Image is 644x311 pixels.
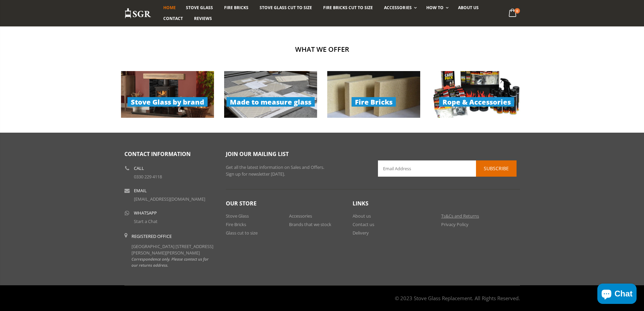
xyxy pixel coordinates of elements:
a: About us [353,213,371,219]
a: Home [158,2,181,13]
a: Contact us [353,221,374,227]
a: Accessories [379,2,420,13]
a: Delivery [353,230,369,236]
a: [EMAIL_ADDRESS][DOMAIN_NAME] [134,196,205,202]
a: About us [453,2,484,13]
span: 0 [515,8,520,14]
img: stove-glass-products_279x140.jpg [121,71,214,118]
a: Ts&Cs and Returns [441,213,479,219]
span: Rope & Accessories [439,97,514,107]
a: Fire Bricks [226,221,246,227]
a: Stove Glass [226,213,249,219]
b: Call [134,166,144,171]
span: Fire Bricks Cut To Size [323,5,373,10]
address: © 2023 Stove Glass Replacement. All Rights Reserved. [395,291,520,305]
a: Made to measure glass [224,71,317,118]
span: Made to measure glass [226,97,315,107]
span: Contact Information [124,150,191,158]
a: Stove Glass by brand [121,71,214,118]
em: Correspondence only. Please contact us for our returns address. [132,256,209,268]
span: Fire Bricks [224,5,248,10]
span: Stove Glass [186,5,213,10]
a: Fire Bricks [327,71,420,118]
span: Reviews [194,16,212,21]
a: 0330 229 4118 [134,174,162,180]
div: [GEOGRAPHIC_DATA] [STREET_ADDRESS][PERSON_NAME][PERSON_NAME] [132,233,216,268]
a: Accessories [289,213,312,219]
a: Privacy Policy [441,221,469,227]
input: Email Address [378,160,517,177]
span: Home [163,5,176,10]
span: About us [458,5,479,10]
span: Stove Glass by brand [127,97,208,107]
b: Registered Office [132,233,172,239]
a: Glass cut to size [226,230,258,236]
a: Rope & Accessories [430,71,523,118]
span: Accessories [384,5,411,10]
a: Stove Glass Cut To Size [255,2,317,13]
b: WhatsApp [134,211,157,215]
a: Fire Bricks Cut To Size [318,2,378,13]
a: Stove Glass [181,2,218,13]
a: 0 [506,7,520,20]
a: How To [421,2,452,13]
a: Contact [158,13,188,24]
span: Links [353,200,368,207]
img: rope-accessories-products_279x140.jpg [430,71,523,118]
p: Get all the latest information on Sales and Offers. Sign up for newsletter [DATE]. [226,164,368,177]
button: Subscribe [476,160,517,177]
span: How To [426,5,444,10]
span: Stove Glass Cut To Size [260,5,312,10]
a: Start a Chat [134,218,158,224]
a: Fire Bricks [219,2,254,13]
span: Our Store [226,200,257,207]
a: Reviews [189,13,217,24]
img: cut-to-size-products_279x140.jpg [224,71,317,118]
h2: What we offer [124,45,520,54]
span: Join our mailing list [226,150,289,158]
img: Stove Glass Replacement [124,8,151,19]
span: Fire Bricks [352,97,396,107]
inbox-online-store-chat: Shopify online store chat [595,284,639,306]
a: Brands that we stock [289,221,331,227]
img: collection-2-image_279x140.jpg [327,71,420,118]
span: Contact [163,16,183,21]
b: Email [134,188,147,193]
